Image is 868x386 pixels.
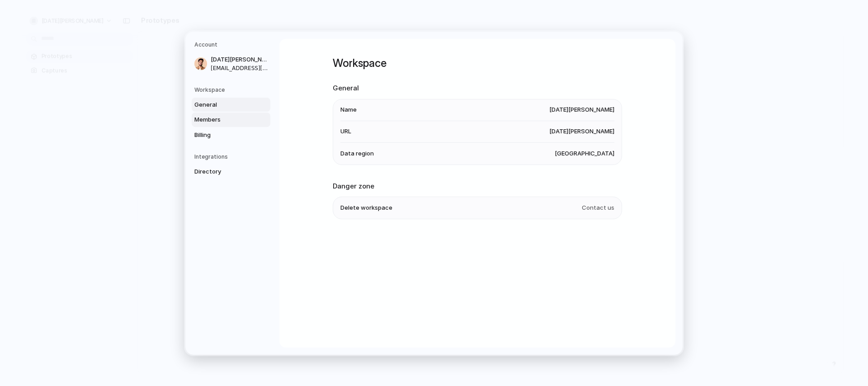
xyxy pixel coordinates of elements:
[340,149,374,158] span: Data region
[192,165,270,179] a: Directory
[192,52,270,75] a: [DATE][PERSON_NAME][EMAIL_ADDRESS][DOMAIN_NAME]
[192,97,270,112] a: General
[194,167,252,176] span: Directory
[333,83,622,94] h2: General
[194,85,270,94] h5: Workspace
[555,149,614,158] span: [GEOGRAPHIC_DATA]
[211,55,269,64] span: [DATE][PERSON_NAME]
[333,181,622,191] h2: Danger zone
[340,105,357,114] span: Name
[211,64,269,72] span: [EMAIL_ADDRESS][DOMAIN_NAME]
[194,41,270,49] h5: Account
[340,203,392,212] span: Delete workspace
[194,130,252,139] span: Billing
[582,203,614,212] span: Contact us
[192,113,270,127] a: Members
[549,127,614,136] span: [DATE][PERSON_NAME]
[194,100,252,109] span: General
[192,127,270,142] a: Billing
[549,105,614,114] span: [DATE][PERSON_NAME]
[194,153,270,161] h5: Integrations
[340,127,351,136] span: URL
[333,55,622,71] h1: Workspace
[194,115,252,124] span: Members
